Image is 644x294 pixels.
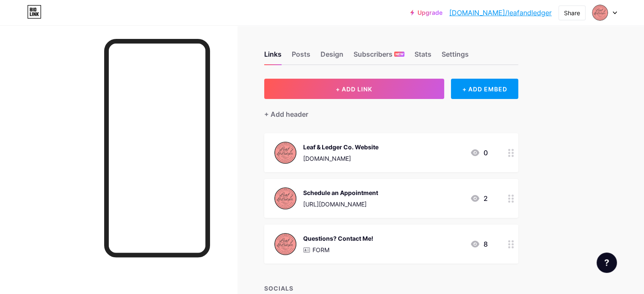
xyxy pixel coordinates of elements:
[449,8,552,18] a: [DOMAIN_NAME]/leafandledger
[415,49,431,64] div: Stats
[292,49,310,64] div: Posts
[564,8,580,17] div: Share
[592,5,608,21] img: leafandledger
[470,239,488,249] div: 8
[395,52,404,57] span: NEW
[410,9,442,16] a: Upgrade
[470,148,488,158] div: 0
[303,143,379,151] div: Leaf & Ledger Co. Website
[470,193,488,203] div: 2
[274,142,296,164] img: Leaf & Ledger Co. Website
[274,187,296,209] img: Schedule an Appointment
[264,49,282,64] div: Links
[312,245,329,254] p: FORM
[303,234,373,243] div: Questions? Contact Me!
[354,49,404,64] div: Subscribers
[303,200,378,209] div: [URL][DOMAIN_NAME]
[264,109,308,119] div: + Add header
[336,85,372,93] span: + ADD LINK
[303,154,379,163] div: [DOMAIN_NAME]
[442,49,469,64] div: Settings
[264,284,518,293] div: SOCIALS
[451,79,518,99] div: + ADD EMBED
[303,188,378,197] div: Schedule an Appointment
[274,233,296,255] img: Questions? Contact Me!
[321,49,343,64] div: Design
[264,79,444,99] button: + ADD LINK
